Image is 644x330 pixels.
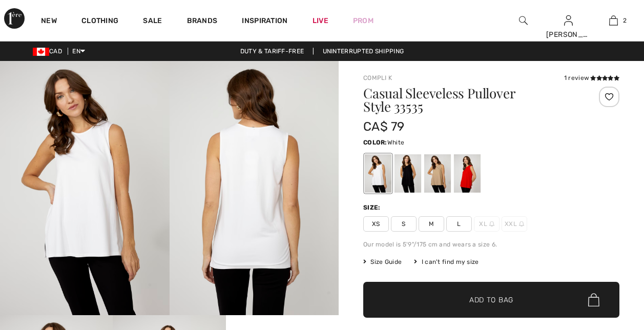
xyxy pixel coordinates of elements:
[474,216,500,232] span: XL
[588,293,599,306] img: Bag.svg
[363,74,392,81] a: Compli K
[564,15,573,25] a: Sign In
[365,154,391,193] div: White
[187,16,218,27] a: Brands
[454,154,481,193] div: Lipstick
[424,154,451,193] div: Champagne
[519,221,524,226] img: ring-m.svg
[363,240,619,249] div: Our model is 5'9"/175 cm and wears a size 6.
[519,14,528,27] img: search the website
[242,16,287,27] span: Inspiration
[394,154,421,193] div: Black
[353,15,373,26] a: Prom
[419,216,444,232] span: M
[564,73,619,82] div: 1 review
[363,216,389,232] span: XS
[363,119,405,134] span: CA$ 79
[502,216,527,232] span: XXL
[414,257,479,266] div: I can't find my size
[363,87,577,113] h1: Casual Sleeveless Pullover Style 33535
[391,216,417,232] span: S
[313,15,328,26] a: Live
[609,14,618,27] img: My Bag
[33,48,66,55] span: CAD
[81,16,118,27] a: Clothing
[363,203,383,212] div: Size:
[143,16,162,27] a: Sale
[170,61,339,315] img: Casual Sleeveless Pullover Style 33535. 2
[446,216,472,232] span: L
[72,48,85,55] span: EN
[469,295,513,305] span: Add to Bag
[564,14,573,27] img: My Info
[623,16,627,25] span: 2
[363,139,387,146] span: Color:
[489,221,494,226] img: ring-m.svg
[363,257,402,266] span: Size Guide
[591,14,635,27] a: 2
[546,29,590,40] div: [PERSON_NAME]
[363,282,619,318] button: Add to Bag
[41,16,57,27] a: New
[33,48,49,56] img: Canadian Dollar
[4,8,25,29] img: 1ère Avenue
[387,139,405,146] span: White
